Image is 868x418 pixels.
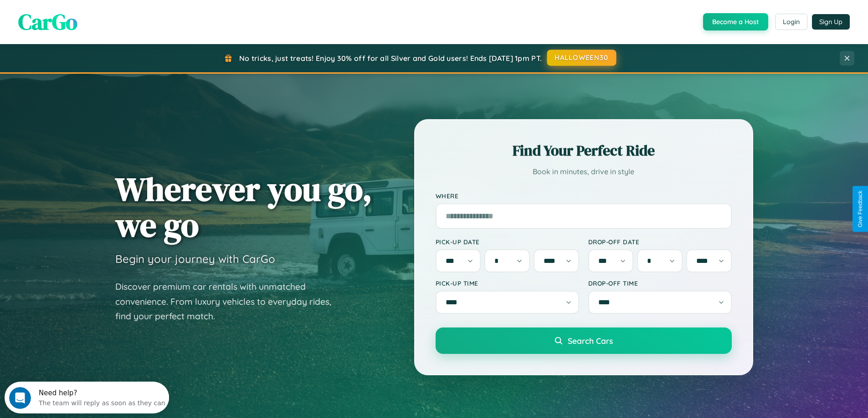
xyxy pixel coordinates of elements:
[9,387,31,409] iframe: Intercom live chat
[775,14,807,30] button: Login
[547,50,616,66] button: HALLOWEEN30
[436,279,579,287] label: Pick-up Time
[18,7,77,37] span: CarGo
[436,238,579,246] label: Pick-up Date
[436,327,732,354] button: Search Cars
[239,54,542,63] span: No tricks, just treats! Enjoy 30% off for all Silver and Gold users! Ends [DATE] 1pm PT.
[115,171,372,243] h1: Wherever you go, we go
[568,336,613,346] span: Search Cars
[436,192,732,200] label: Where
[34,15,161,25] div: The team will reply as soon as they can
[436,165,732,178] p: Book in minutes, drive in style
[857,191,863,227] div: Give Feedback
[588,238,732,246] label: Drop-off Date
[4,4,169,29] div: Open Intercom Messenger
[703,13,768,30] button: Become a Host
[5,382,169,413] iframe: Intercom live chat discovery launcher
[115,279,343,324] p: Discover premium car rentals with unmatched convenience. From luxury vehicles to everyday rides, ...
[588,279,732,287] label: Drop-off Time
[436,141,732,161] h2: Find Your Perfect Ride
[34,8,161,15] div: Need help?
[812,14,850,30] button: Sign Up
[115,252,275,266] h3: Begin your journey with CarGo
